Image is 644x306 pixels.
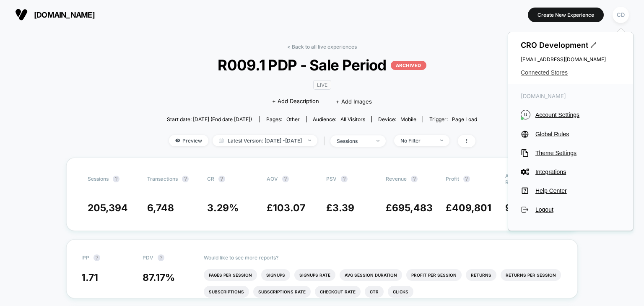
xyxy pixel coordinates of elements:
[521,110,621,119] button: UAccount Settings
[93,254,100,261] button: ?
[113,176,119,182] button: ?
[388,286,413,298] li: Clicks
[505,173,536,185] span: Add To Cart Rate
[266,116,300,122] div: Pages:
[267,176,278,182] span: AOV
[610,6,631,23] button: CD
[182,176,189,182] button: ?
[521,56,621,62] span: [EMAIL_ADDRESS][DOMAIN_NAME]
[528,8,604,22] button: Create New Experience
[377,140,379,142] img: end
[143,254,153,261] span: PDV
[446,176,459,182] span: Profit
[207,202,239,214] span: 3.29 %
[613,7,629,23] div: CD
[521,69,621,76] button: Connected Stores
[218,176,225,182] button: ?
[267,202,305,214] span: £
[371,116,423,122] span: Device:
[440,140,443,141] img: end
[313,80,331,90] span: LIVE
[429,116,477,122] div: Trigger:
[386,202,433,214] span: £
[340,116,365,122] span: All Visitors
[34,10,95,19] span: [DOMAIN_NAME]
[535,169,621,175] span: Integrations
[204,269,257,281] li: Pages Per Session
[332,202,354,214] span: 3.39
[336,98,372,105] span: + Add Images
[535,206,621,213] span: Logout
[337,138,370,144] div: sessions
[521,149,621,157] button: Theme Settings
[322,135,330,147] span: |
[167,116,252,122] span: Start date: [DATE] (End date [DATE])
[446,202,491,214] span: £
[219,138,223,143] img: calendar
[13,8,97,21] button: [DOMAIN_NAME]
[81,272,98,283] span: 1.71
[521,93,621,99] span: [DOMAIN_NAME]
[326,176,337,182] span: PSV
[501,269,561,281] li: Returns Per Session
[169,135,208,146] span: Preview
[282,176,289,182] button: ?
[535,112,621,118] span: Account Settings
[158,254,164,261] button: ?
[81,254,89,261] span: IPP
[391,61,426,70] p: ARCHIVED
[400,116,416,122] span: mobile
[406,269,462,281] li: Profit Per Session
[341,176,348,182] button: ?
[400,137,434,144] div: No Filter
[365,286,384,298] li: Ctr
[452,202,491,214] span: 409,801
[340,269,402,281] li: Avg Session Duration
[287,44,357,50] a: < Back to all live experiences
[313,116,365,122] div: Audience:
[273,202,305,214] span: 103.07
[386,176,407,182] span: Revenue
[272,97,319,106] span: + Add Description
[521,130,621,138] button: Global Rules
[463,176,470,182] button: ?
[326,202,354,214] span: £
[308,140,311,141] img: end
[204,254,563,261] p: Would like to see more reports?
[521,110,530,119] i: U
[15,8,28,21] img: Visually logo
[535,187,621,194] span: Help Center
[392,202,433,214] span: 695,483
[213,135,317,146] span: Latest Version: [DATE] - [DATE]
[147,176,178,182] span: Transactions
[88,176,109,182] span: Sessions
[88,202,128,214] span: 205,394
[535,150,621,156] span: Theme Settings
[505,202,536,214] span: 9.53 %
[147,202,174,214] span: 6,748
[286,116,300,122] span: other
[182,56,462,74] span: R009.1 PDP - Sale Period
[294,269,335,281] li: Signups Rate
[535,131,621,137] span: Global Rules
[315,286,361,298] li: Checkout Rate
[452,116,477,122] span: Page Load
[521,41,621,49] span: CRO Development
[521,205,621,214] button: Logout
[207,176,214,182] span: CR
[261,269,290,281] li: Signups
[466,269,496,281] li: Returns
[521,187,621,195] button: Help Center
[143,272,175,283] span: 87.17 %
[204,286,249,298] li: Subscriptions
[253,286,311,298] li: Subscriptions Rate
[411,176,418,182] button: ?
[521,168,621,176] button: Integrations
